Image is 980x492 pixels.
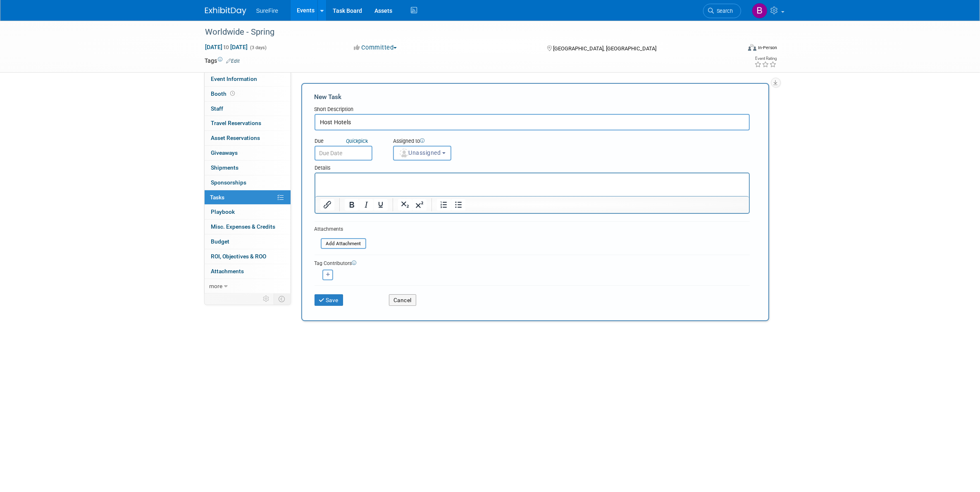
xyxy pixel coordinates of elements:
[315,92,750,102] div: New Task
[211,135,260,141] span: Asset Reservations
[205,7,246,15] img: ExhibitDay
[553,45,656,52] span: [GEOGRAPHIC_DATA], [GEOGRAPHIC_DATA]
[315,161,750,173] div: Details
[436,199,451,211] button: Numbered list
[315,173,749,196] iframe: Rich Text Area
[754,57,777,61] div: Event Rating
[345,137,370,144] a: Quickpick
[205,102,291,116] a: Staff
[211,76,258,82] span: Event Information
[703,4,741,18] a: Search
[389,294,416,306] button: Cancel
[315,258,750,267] div: Tag Contributors
[351,43,400,52] button: Committed
[373,199,387,211] button: Underline
[205,175,291,190] a: Sponsorships
[451,199,465,211] button: Bullet list
[211,164,239,171] span: Shipments
[211,179,247,186] span: Sponsorships
[211,105,224,112] span: Staff
[758,45,777,51] div: In-Person
[205,161,291,175] a: Shipments
[315,114,750,130] input: Name of task or a short description
[205,116,291,130] a: Travel Reservations
[203,25,729,40] div: Worldwide - Spring
[315,294,343,306] button: Save
[359,199,373,211] button: Italic
[205,249,291,264] a: ROI, Objectives & ROO
[210,194,225,201] span: Tasks
[205,220,291,234] a: Misc. Expenses & Credits
[315,146,372,161] input: Due Date
[205,264,291,279] a: Attachments
[211,149,238,156] span: Giveaways
[205,146,291,160] a: Giveaways
[205,205,291,219] a: Playbook
[205,131,291,145] a: Asset Reservations
[315,106,750,114] div: Short Description
[399,149,441,156] span: Unassigned
[211,238,230,245] span: Budget
[250,45,267,50] span: (3 days)
[412,199,426,211] button: Superscript
[223,44,231,50] span: to
[211,253,267,260] span: ROI, Objectives & ROO
[210,283,223,289] span: more
[227,58,240,64] a: Edit
[211,120,262,126] span: Travel Reservations
[256,7,279,14] span: SureFire
[393,146,452,161] button: Unassigned
[274,293,291,304] td: Toggle Event Tabs
[714,8,733,14] span: Search
[205,57,240,65] td: Tags
[315,137,381,146] div: Due
[393,137,493,146] div: Assigned to
[692,43,777,55] div: Event Format
[205,72,291,86] a: Event Information
[748,44,756,51] img: Format-Inperson.png
[320,199,334,211] button: Insert/edit link
[344,199,358,211] button: Bold
[211,90,237,97] span: Booth
[205,87,291,101] a: Booth
[205,190,291,205] a: Tasks
[229,90,237,97] span: Booth not reserved yet
[211,223,276,230] span: Misc. Expenses & Credits
[205,43,248,51] span: [DATE] [DATE]
[260,293,274,304] td: Personalize Event Tab Strip
[205,279,291,293] a: more
[211,208,235,215] span: Playbook
[346,138,359,144] i: Quick
[398,199,412,211] button: Subscript
[205,234,291,249] a: Budget
[211,268,244,274] span: Attachments
[315,226,366,233] div: Attachments
[752,3,768,19] img: Bree Yoshikawa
